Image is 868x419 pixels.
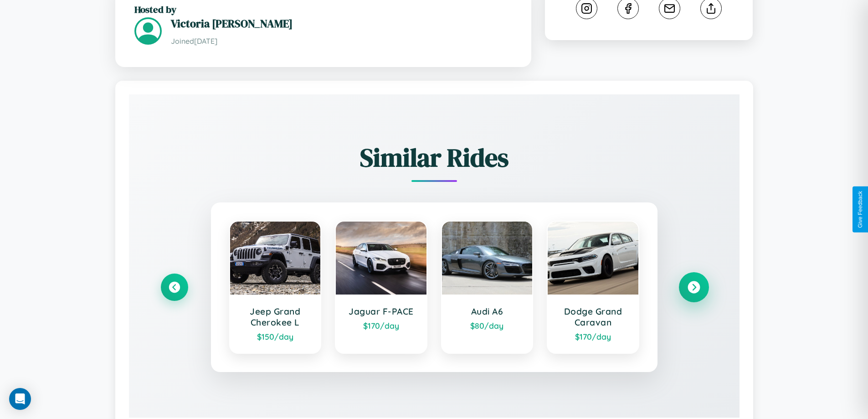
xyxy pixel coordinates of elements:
[557,331,629,341] div: $ 170 /day
[451,321,524,331] div: $ 80 /day
[335,221,427,354] a: Jaguar F-PACE$170/day
[239,331,312,341] div: $ 150 /day
[557,306,629,328] h3: Dodge Grand Caravan
[547,221,639,354] a: Dodge Grand Caravan$170/day
[857,191,863,228] div: Give Feedback
[345,306,417,317] h3: Jaguar F-PACE
[345,321,417,331] div: $ 170 /day
[161,140,708,175] h2: Similar Rides
[9,388,31,410] div: Open Intercom Messenger
[451,306,524,317] h3: Audi A6
[171,16,512,31] h3: Victoria [PERSON_NAME]
[239,306,312,328] h3: Jeep Grand Cherokee L
[441,221,534,354] a: Audi A6$80/day
[229,221,322,354] a: Jeep Grand Cherokee L$150/day
[171,35,512,48] p: Joined [DATE]
[134,3,512,16] h2: Hosted by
